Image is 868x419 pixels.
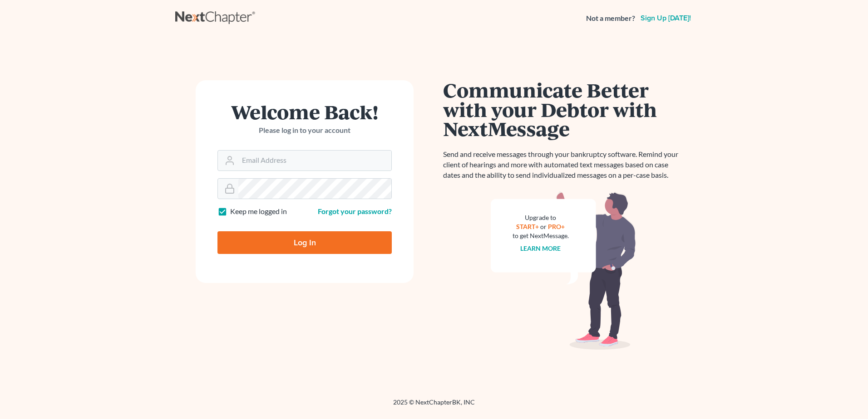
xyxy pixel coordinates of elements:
[238,151,391,171] input: Email Address
[443,149,684,180] p: Send and receive messages through your bankruptcy software. Remind your client of hearings and mo...
[318,207,392,215] a: Forgot your password?
[175,398,693,414] div: 2025 © NextChapterBK, INC
[639,15,693,22] a: Sign up [DATE]!
[513,231,569,240] div: to get NextMessage.
[217,102,392,122] h1: Welcome Back!
[513,213,569,222] div: Upgrade to
[548,223,565,230] a: PRO+
[521,244,561,252] a: Learn more
[443,80,684,138] h1: Communicate Better with your Debtor with NextMessage
[217,125,392,136] p: Please log in to your account
[586,13,635,24] strong: Not a member?
[230,206,287,217] label: Keep me logged in
[217,231,392,254] input: Log In
[517,223,539,230] a: START+
[491,191,636,350] img: nextmessage_bg-59042aed3d76b12b5cd301f8e5b87938c9018125f34e5fa2b7a6b67550977c72.svg
[541,223,547,230] span: or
